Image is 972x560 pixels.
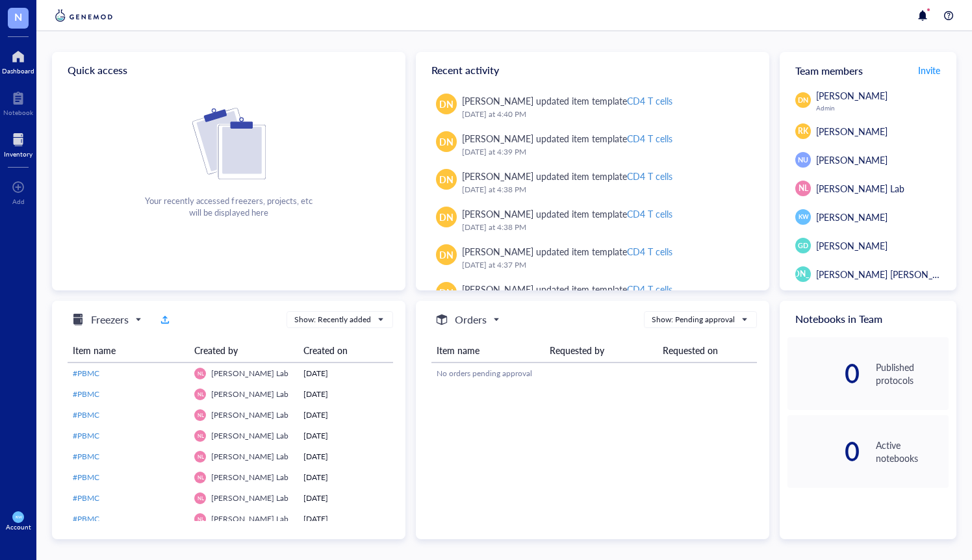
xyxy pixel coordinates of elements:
[211,409,288,420] span: [PERSON_NAME] Lab
[73,368,184,379] a: #PBMC
[15,515,21,519] span: KW
[211,451,288,462] span: [PERSON_NAME] Lab
[426,239,759,277] a: DN[PERSON_NAME] updated item templateCD4 T cells[DATE] at 4:37 PM
[294,314,371,325] div: Show: Recently added
[197,495,203,501] span: NL
[303,368,389,379] div: [DATE]
[462,131,672,146] div: [PERSON_NAME] updated item template
[652,314,735,325] div: Show: Pending approval
[439,97,454,111] span: DN
[197,474,203,480] span: NL
[73,472,99,483] span: #PBMC
[68,338,189,363] th: Item name
[437,368,752,379] div: No orders pending approval
[426,88,759,126] a: DN[PERSON_NAME] updated item templateCD4 T cells[DATE] at 4:40 PM
[73,513,99,524] span: #PBMC
[816,153,888,166] span: [PERSON_NAME]
[4,150,32,158] div: Inventory
[189,338,298,363] th: Created by
[298,338,394,363] th: Created on
[462,183,748,196] div: [DATE] at 4:38 PM
[816,239,888,252] span: [PERSON_NAME]
[2,67,34,75] div: Dashboard
[798,125,808,137] span: RK
[73,492,99,503] span: #PBMC
[462,244,672,259] div: [PERSON_NAME] updated item template
[211,388,288,400] span: [PERSON_NAME] Lab
[303,451,389,463] div: [DATE]
[73,430,184,442] a: #PBMC
[816,125,888,138] span: [PERSON_NAME]
[816,210,888,223] span: [PERSON_NAME]
[799,183,808,194] span: NL
[439,134,454,149] span: DN
[211,472,288,483] span: [PERSON_NAME] Lab
[73,409,99,420] span: #PBMC
[211,368,288,379] span: [PERSON_NAME] Lab
[798,155,808,165] span: NU
[73,388,184,400] a: #PBMC
[73,388,99,400] span: #PBMC
[780,301,956,337] div: Notebooks in Team
[303,513,389,525] div: [DATE]
[73,430,99,441] span: #PBMC
[462,169,672,183] div: [PERSON_NAME] updated item template
[439,248,454,262] span: DN
[439,172,454,186] span: DN
[73,492,184,504] a: #PBMC
[918,64,940,77] span: Invite
[73,409,184,421] a: #PBMC
[91,312,129,327] h5: Freezers
[14,8,22,25] span: N
[73,451,99,462] span: #PBMC
[917,60,941,81] button: Invite
[462,207,672,221] div: [PERSON_NAME] updated item template
[798,240,808,251] span: GD
[426,126,759,164] a: DN[PERSON_NAME] updated item templateCD4 T cells[DATE] at 4:39 PM
[303,409,389,421] div: [DATE]
[772,268,835,280] span: [PERSON_NAME]
[426,201,759,239] a: DN[PERSON_NAME] updated item templateCD4 T cells[DATE] at 4:38 PM
[303,388,389,400] div: [DATE]
[52,52,405,88] div: Quick access
[303,472,389,483] div: [DATE]
[658,338,757,363] th: Requested on
[462,221,748,234] div: [DATE] at 4:38 PM
[416,52,769,88] div: Recent activity
[544,338,658,363] th: Requested by
[627,170,672,183] div: CD4 T cells
[798,95,808,105] span: DN
[197,412,203,418] span: NL
[462,259,748,272] div: [DATE] at 4:37 PM
[462,94,672,108] div: [PERSON_NAME] updated item template
[876,361,949,387] div: Published protocols
[816,104,949,112] div: Admin
[2,46,34,75] a: Dashboard
[787,363,860,384] div: 0
[73,451,184,463] a: #PBMC
[780,52,956,88] div: Team members
[192,108,266,179] img: Cf+DiIyRRx+BTSbnYhsZzE9to3+AfuhVxcka4spAAAAAElFTkSuQmCC
[455,312,487,327] h5: Orders
[3,108,33,116] div: Notebook
[787,441,860,462] div: 0
[211,430,288,441] span: [PERSON_NAME] Lab
[426,164,759,201] a: DN[PERSON_NAME] updated item templateCD4 T cells[DATE] at 4:38 PM
[211,492,288,503] span: [PERSON_NAME] Lab
[12,197,25,205] div: Add
[6,523,31,531] div: Account
[462,108,748,121] div: [DATE] at 4:40 PM
[627,94,672,107] div: CD4 T cells
[73,368,99,379] span: #PBMC
[197,433,203,439] span: NL
[816,182,904,195] span: [PERSON_NAME] Lab
[627,245,672,258] div: CD4 T cells
[145,195,312,218] div: Your recently accessed freezers, projects, etc will be displayed here
[197,453,203,459] span: NL
[303,492,389,504] div: [DATE]
[627,132,672,145] div: CD4 T cells
[211,513,288,524] span: [PERSON_NAME] Lab
[816,89,888,102] span: [PERSON_NAME]
[52,8,116,23] img: genemod-logo
[73,513,184,525] a: #PBMC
